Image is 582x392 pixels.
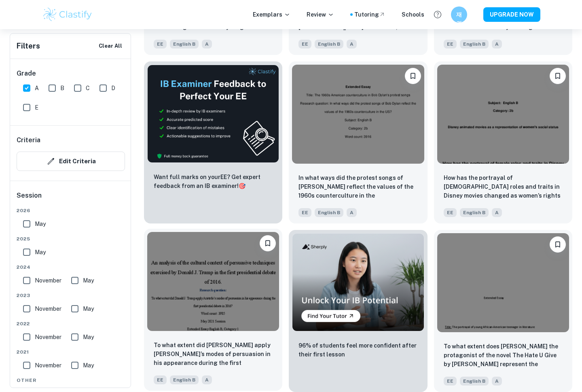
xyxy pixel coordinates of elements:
[83,361,94,370] span: May
[492,208,502,217] span: A
[17,152,125,171] button: Edit Criteria
[444,342,563,369] p: To what extent does Starr the protagonist of the novel The Hate U Give by Angie Thomas represent ...
[147,65,279,163] img: Thumbnail
[260,235,276,251] button: Bookmark
[35,276,61,285] span: November
[154,173,273,190] p: Want full marks on your EE ? Get expert feedback from an IB examiner!
[444,173,563,201] p: How has the portrayal of female roles and traits in Disney movies changed as women’s rights evolv...
[444,40,457,48] span: EE
[17,191,125,207] h6: Session
[289,230,427,392] a: Thumbnail96% of students feel more confident after their first lesson
[492,40,502,48] span: A
[454,10,463,19] h6: 재경
[437,233,569,332] img: English B EE example thumbnail: To what extent does Starr the protagonis
[97,40,124,52] button: Clear All
[354,10,385,19] a: Tutoring
[17,320,125,327] span: 2022
[83,333,94,341] span: May
[460,377,489,386] span: English B
[298,173,417,201] p: In what ways did the protest songs of Bob Dylan reflect the values of the 1960s counterculture in...
[347,208,357,217] span: A
[86,84,90,93] span: C
[144,61,282,223] a: ThumbnailWant full marks on yourEE? Get expert feedback from an IB examiner!
[147,232,279,331] img: English B EE example thumbnail: To what extent did Donald J. Trump apply
[154,40,167,48] span: EE
[17,135,40,145] h6: Criteria
[170,40,199,48] span: English B
[42,6,93,23] img: Clastify logo
[434,61,572,223] a: BookmarkHow has the portrayal of female roles and traits in Disney movies changed as women’s righ...
[17,377,125,384] span: Other
[35,361,61,370] span: November
[170,375,199,384] span: English B
[444,377,457,386] span: EE
[492,377,502,386] span: A
[289,61,427,223] a: BookmarkIn what ways did the protest songs of Bob Dylan reflect the values of the 1960s countercu...
[460,40,489,48] span: English B
[202,40,212,48] span: A
[17,40,40,52] h6: Filters
[292,233,424,331] img: Thumbnail
[292,65,424,164] img: English B EE example thumbnail: In what ways did the protest songs of Bo
[460,208,489,217] span: English B
[154,375,167,384] span: EE
[154,341,273,368] p: To what extent did Donald J. Trump apply Aristotle’s modes of persuasion in his appearance during...
[202,375,212,384] span: A
[483,7,540,22] button: UPGRADE NOW
[35,304,61,313] span: November
[35,219,46,228] span: May
[35,84,39,93] span: A
[111,84,115,93] span: D
[17,292,125,299] span: 2023
[253,10,290,19] p: Exemplars
[35,248,46,257] span: May
[437,65,569,164] img: English B EE example thumbnail: How has the portrayal of female roles an
[83,276,94,285] span: May
[298,40,311,48] span: EE
[17,263,125,271] span: 2024
[347,40,357,48] span: A
[144,230,282,392] a: BookmarkTo what extent did Donald J. Trump apply Aristotle’s modes of persuasion in his appearanc...
[17,207,125,214] span: 2026
[550,68,566,84] button: Bookmark
[17,235,125,242] span: 2025
[550,236,566,253] button: Bookmark
[405,68,421,84] button: Bookmark
[307,10,334,19] p: Review
[451,6,467,23] button: 재경
[35,103,38,112] span: E
[17,69,125,78] h6: Grade
[60,84,64,93] span: B
[83,304,94,313] span: May
[315,208,343,217] span: English B
[431,8,444,21] button: Help and Feedback
[434,230,572,392] a: BookmarkTo what extent does Starr the protagonist of the novel The Hate U Give by Angie Thomas re...
[402,10,424,19] a: Schools
[35,333,61,341] span: November
[444,208,457,217] span: EE
[298,341,417,359] p: 96% of students feel more confident after their first lesson
[298,208,311,217] span: EE
[315,40,343,48] span: English B
[17,348,125,356] span: 2021
[239,183,245,189] span: 🎯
